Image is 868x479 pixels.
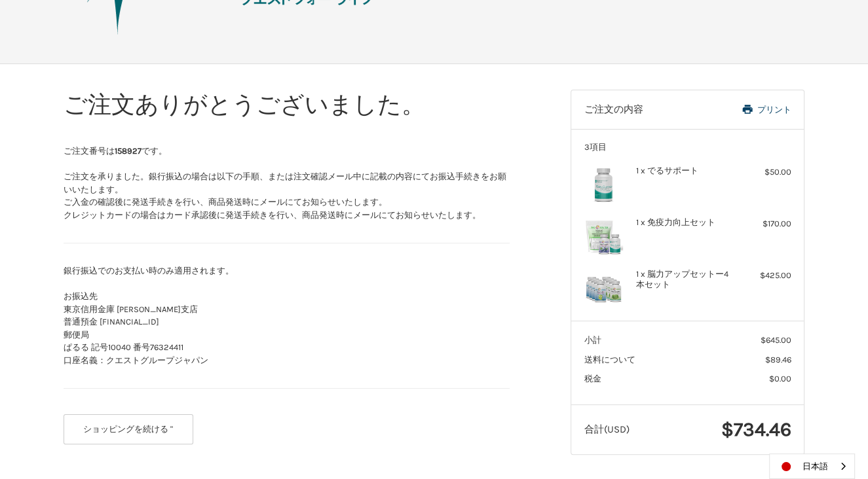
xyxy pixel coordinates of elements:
[761,335,791,345] span: $645.00
[740,217,791,230] div: $170.00
[636,166,736,176] h4: 1 x でるサポート
[740,166,791,179] div: $50.00
[584,142,791,152] h3: 3項目
[584,335,601,345] span: 小計
[636,217,736,228] h4: 1 x 免疫力向上セット
[584,103,696,116] h3: ご注文の内容
[64,146,167,156] span: ご注文番号は です。
[115,146,142,156] strong: 158927
[636,269,736,291] h4: 1 x 脳力アップセットー4本セット
[765,355,791,364] span: $89.46
[584,374,601,383] span: 税金
[64,90,510,119] h1: ご注文ありがとうございました。
[584,355,635,364] span: 送料について
[770,454,854,478] a: 日本語
[584,423,630,435] span: 合計(USD)
[769,374,791,383] span: $0.00
[696,103,791,116] a: プリント
[721,417,791,441] span: $734.46
[769,453,855,479] div: Language
[740,269,791,282] div: $425.00
[64,264,510,366] div: 銀行振込でのお支払い時のみ適用されます。 お振込先 東京信用金庫 [PERSON_NAME]支店 普通預金 [FINANCIAL_ID] 郵便局 ぱるる 記号10040 番号76324411 口...
[64,171,506,220] span: ご注文を承りました。銀行振込の場合は以下の手順、または注文確認メール中に記載の内容にてお振込手続きをお願いいたします。 ご入金の確認後に発送手続きを行い、商品発送時にメールにてお知らせいたします...
[64,414,193,444] button: ショッピングを続ける "
[769,453,855,479] aside: Language selected: 日本語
